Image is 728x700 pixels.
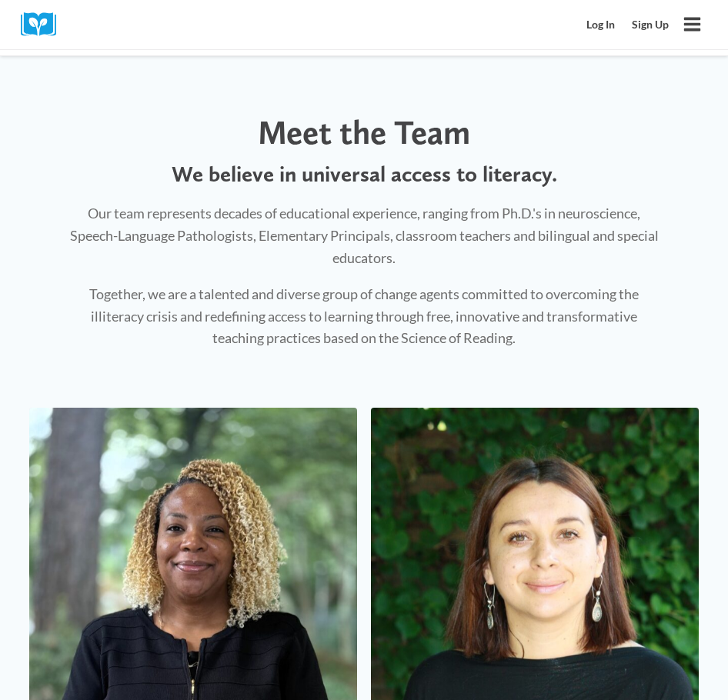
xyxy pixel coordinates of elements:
[677,9,707,39] button: Open menu
[66,283,662,349] p: Together, we are a talented and diverse group of change agents committed to overcoming the illite...
[21,12,67,36] img: Cox Campus
[66,161,662,188] p: We believe in universal access to literacy.
[579,11,677,39] nav: Secondary Mobile Navigation
[579,11,624,39] a: Log In
[623,11,677,39] a: Sign Up
[66,202,662,268] p: Our team represents decades of educational experience, ranging from Ph.D.'s in neuroscience, Spee...
[258,112,470,152] span: Meet the Team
